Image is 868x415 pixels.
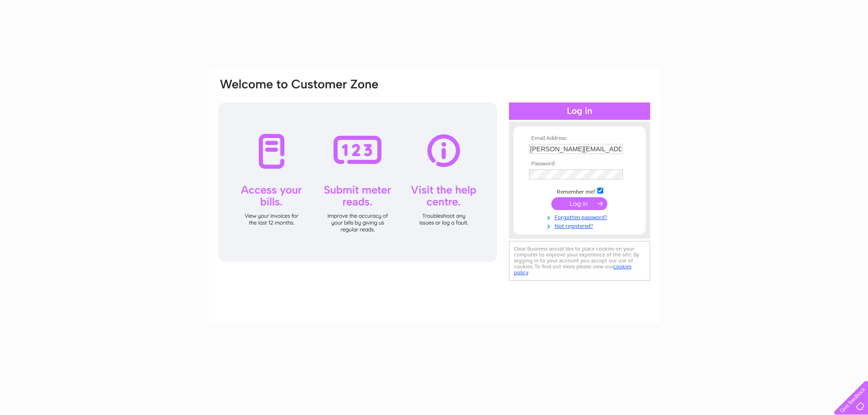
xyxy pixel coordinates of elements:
[529,212,632,221] a: Forgotten password?
[529,221,632,230] a: Not registered?
[527,161,632,167] th: Password:
[509,241,650,281] div: Clear Business would like to place cookies on your computer to improve your experience of the sit...
[514,263,632,276] a: cookies policy
[551,197,607,210] input: Submit
[527,186,632,195] td: Remember me?
[527,135,632,142] th: Email Address:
